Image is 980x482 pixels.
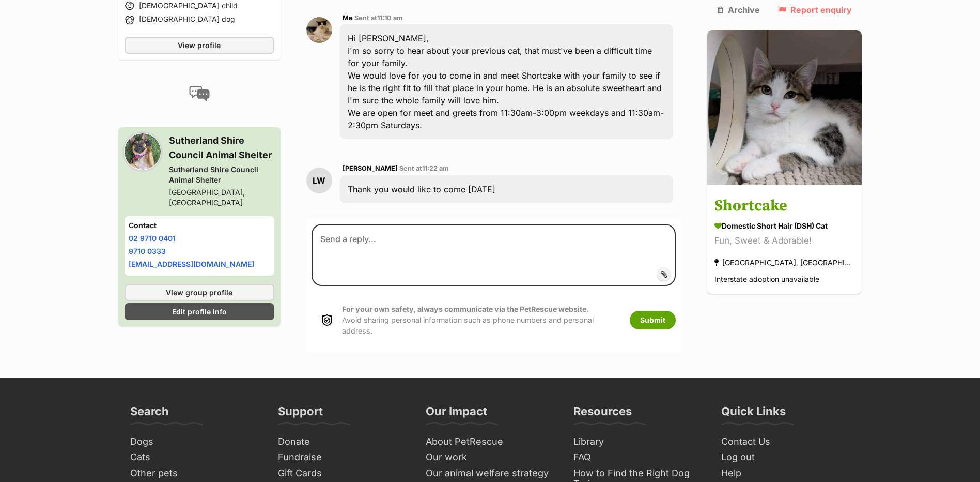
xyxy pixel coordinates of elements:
[714,256,854,270] div: [GEOGRAPHIC_DATA], [GEOGRAPHIC_DATA]
[343,14,353,22] span: Me
[354,14,403,22] span: Sent at
[274,465,411,481] a: Gift Cards
[630,311,676,329] button: Submit
[717,434,854,450] a: Contact Us
[714,195,854,218] h3: Shortcake
[717,449,854,465] a: Log out
[573,404,632,425] h3: Resources
[717,465,854,481] a: Help
[340,175,674,203] div: Thank you would like to come [DATE]
[714,275,819,284] span: Interstate adoption unavailable
[422,164,449,172] span: 11:22 am
[129,220,270,231] h4: Contact
[377,14,403,22] span: 11:10 am
[569,434,707,450] a: Library
[129,234,176,243] a: 02 9710 0401
[422,434,559,450] a: About PetRescue
[125,303,274,320] a: Edit profile info
[306,168,332,193] div: LW
[342,304,619,337] p: Avoid sharing personal information such as phone numbers and personal address.
[125,133,161,170] img: Sutherland Shire Council Animal Shelter profile pic
[130,404,169,425] h3: Search
[169,187,274,208] div: [GEOGRAPHIC_DATA], [GEOGRAPHIC_DATA]
[189,86,210,101] img: conversation-icon-4a6f8262b818ee0b60e3300018af0b2d0b884aa5de6e9bcb8d3d4eeb1a70a7c4.svg
[169,133,274,162] h3: Sutherland Shire Council Animal Shelter
[422,465,559,481] a: Our animal welfare strategy
[340,24,674,139] div: Hi [PERSON_NAME], I'm so sorry to hear about your previous cat, that must've been a difficult tim...
[125,14,274,26] li: [DEMOGRAPHIC_DATA] dog
[126,449,263,465] a: Cats
[422,449,559,465] a: Our work
[343,164,398,172] span: [PERSON_NAME]
[342,305,589,313] strong: For your own safety, always communicate via the PetRescue website.
[178,40,221,51] span: View profile
[126,434,263,450] a: Dogs
[274,434,411,450] a: Donate
[129,247,166,255] a: 9710 0333
[721,404,786,425] h3: Quick Links
[126,465,263,481] a: Other pets
[569,449,707,465] a: FAQ
[714,234,854,248] div: Fun, Sweet & Adorable!
[169,164,274,185] div: Sutherland Shire Council Animal Shelter
[707,30,862,185] img: Shortcake
[306,17,332,43] img: Sutherland Shire Council Animal Shelter profile pic
[278,404,323,425] h3: Support
[166,287,232,298] span: View group profile
[125,284,274,301] a: View group profile
[426,404,487,425] h3: Our Impact
[129,260,254,268] a: [EMAIL_ADDRESS][DOMAIN_NAME]
[778,5,852,14] a: Report enquiry
[399,164,449,172] span: Sent at
[172,306,227,317] span: Edit profile info
[714,221,854,232] div: Domestic Short Hair (DSH) Cat
[125,37,274,54] a: View profile
[274,449,411,465] a: Fundraise
[707,187,862,294] a: Shortcake Domestic Short Hair (DSH) Cat Fun, Sweet & Adorable! [GEOGRAPHIC_DATA], [GEOGRAPHIC_DAT...
[717,5,760,14] a: Archive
